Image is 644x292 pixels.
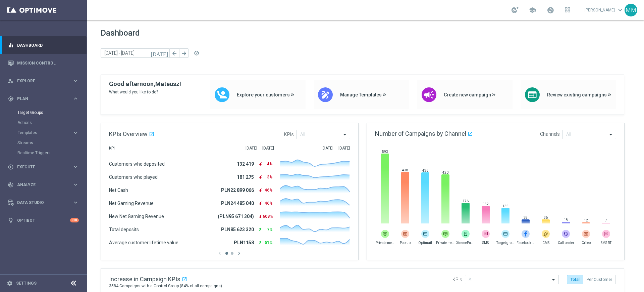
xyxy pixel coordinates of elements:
i: keyboard_arrow_right [72,78,79,84]
span: Data Studio [17,201,72,205]
div: Streams [17,138,87,148]
span: Explore [17,79,72,83]
span: Analyze [17,183,72,187]
div: Templates [18,131,72,135]
button: Templates keyboard_arrow_right [17,130,79,135]
i: keyboard_arrow_right [72,164,79,170]
a: [PERSON_NAME]keyboard_arrow_down [584,5,625,15]
div: Optibot [8,211,79,229]
button: play_circle_outline Execute keyboard_arrow_right [7,164,79,170]
div: Actions [17,118,87,128]
a: Dashboard [17,36,79,54]
button: gps_fixed Plan keyboard_arrow_right [7,96,79,101]
div: Dashboard [8,36,79,54]
a: Actions [17,120,70,125]
button: Data Studio keyboard_arrow_right [7,200,79,205]
span: Execute [17,165,72,169]
i: keyboard_arrow_right [72,181,79,188]
i: gps_fixed [8,96,14,102]
i: track_changes [8,182,14,188]
span: Templates [18,131,66,135]
span: school [529,6,536,14]
div: Templates [17,128,87,138]
div: MM [625,4,637,16]
div: Plan [8,96,72,102]
div: Data Studio [8,200,72,206]
i: settings [7,280,13,286]
button: person_search Explore keyboard_arrow_right [7,78,79,84]
div: Target Groups [17,108,87,118]
i: play_circle_outline [8,164,14,170]
i: lightbulb [8,217,14,223]
i: keyboard_arrow_right [72,95,79,102]
div: Realtime Triggers [17,148,87,158]
a: Streams [17,140,70,145]
button: track_changes Analyze keyboard_arrow_right [7,182,79,187]
i: keyboard_arrow_right [72,130,79,136]
a: Target Groups [17,110,70,115]
i: keyboard_arrow_right [72,199,79,206]
i: equalizer [8,42,14,48]
a: Optibot [17,211,70,229]
span: keyboard_arrow_down [616,6,624,14]
a: Realtime Triggers [17,150,70,156]
a: Settings [16,281,37,285]
a: Mission Control [17,54,79,72]
button: equalizer Dashboard [7,43,79,48]
button: lightbulb Optibot +10 [7,218,79,223]
button: Mission Control [7,60,79,66]
div: Mission Control [8,54,79,72]
div: Explore [8,78,72,84]
div: +10 [70,218,79,222]
div: Analyze [8,182,72,188]
i: person_search [8,78,14,84]
span: Plan [17,97,72,101]
div: Execute [8,164,72,170]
